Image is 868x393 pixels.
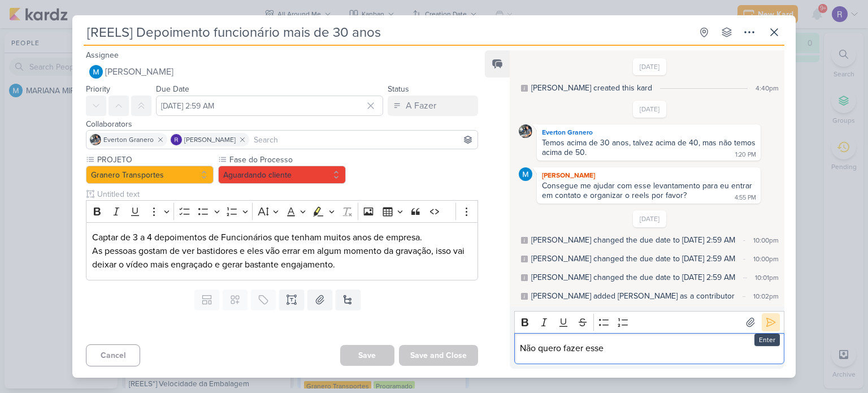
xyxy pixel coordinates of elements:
label: Status [388,84,409,94]
div: Collaborators [86,118,478,130]
div: Everyone can see this log [521,237,528,244]
button: Cancel [86,344,140,366]
span: Everton Granero [103,135,154,145]
div: Temos acima de 30 anos, talvez acima de 40, mas não temos acima de 50. [542,138,758,157]
img: MARIANA MIRANDA [89,65,103,79]
p: Captar de 3 a 4 depoimentos de Funcionários que tenham muitos anos de empresa. [92,231,472,244]
div: 4:40pm [756,83,779,93]
div: MARIANA changed the due date to 12/6, 2:59 AM [531,253,735,265]
div: A Fazer [406,99,436,113]
div: MARIANA added Rafael as a contributor [531,290,735,302]
span: [PERSON_NAME] [184,135,236,145]
div: 1:20 PM [735,150,756,159]
div: 10:01pm [755,273,779,283]
div: MARIANA created this kard [531,82,652,94]
p: As pessoas gostam de ver bastidores e eles vão errar em algum momento da gravação, isso vai deixa... [92,244,472,271]
button: Granero Transportes [86,166,214,184]
div: Enter [754,334,780,346]
span: [PERSON_NAME] [105,65,173,79]
div: Editor toolbar [86,200,478,222]
label: Fase do Processo [228,154,346,166]
div: 10:02pm [753,291,779,301]
div: 10:00pm [753,254,779,264]
img: Rafael Granero [171,134,182,145]
div: Editor toolbar [514,311,784,333]
button: A Fazer [388,96,478,116]
p: Não quero fazer esse [520,342,778,355]
label: PROJETO [96,154,214,166]
label: Due Date [156,84,189,94]
div: Everyone can see this log [521,293,528,300]
div: Everyone can see this log [521,256,528,262]
input: Untitled Kard [84,22,692,42]
img: Everton Granero [90,134,101,145]
button: [PERSON_NAME] [86,62,478,82]
div: [PERSON_NAME] [539,170,758,181]
input: Untitled text [95,188,478,200]
div: MARIANA changed the due date to 12/25, 2:59 AM [531,271,735,283]
div: Everton Granero [539,127,758,138]
div: Editor editing area: main [86,222,478,280]
div: Editor editing area: main [514,333,784,364]
label: Assignee [86,50,119,60]
button: Aguardando cliente [218,166,346,184]
div: Consegue me ajudar com esse levantamento para eu entrar em contato e organizar o reels por favor? [542,181,754,200]
input: Select a date [156,96,383,116]
img: Everton Granero [519,124,532,138]
div: 10:00pm [753,235,779,245]
div: 4:55 PM [735,193,756,202]
input: Search [251,133,475,146]
div: MARIANA changed the due date to 11/2, 2:59 AM [531,234,735,246]
div: Everyone can see this log [521,85,528,92]
div: Everyone can see this log [521,274,528,281]
img: MARIANA MIRANDA [519,167,532,181]
label: Priority [86,84,110,94]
